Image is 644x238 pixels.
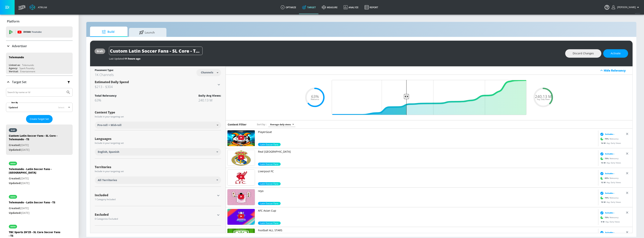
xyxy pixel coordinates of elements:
[258,169,597,173] p: Liverpool FC
[9,181,21,185] span: Updated:
[9,143,61,148] p: [DATE]
[599,211,614,215] div: Suitable ›
[258,130,597,143] a: PlayerGoat
[32,30,42,34] p: Youtube
[95,69,114,72] div: Placement Type:
[9,63,20,67] div: Linked as:
[602,2,612,12] button: Open Resource Center
[95,80,129,84] span: Estimated Daily Spend
[601,181,607,184] span: 12 M
[198,94,221,97] div: Daily Avg Views:
[9,148,61,152] p: [DATE]
[6,16,73,27] div: Platform
[605,172,614,175] span: Suitable ›
[9,143,20,147] span: Created:
[7,19,19,23] p: Platform
[9,167,61,176] div: Telemundo - Latin Soccer Fans - [GEOGRAPHIC_DATA]
[199,71,215,74] div: Channels
[6,158,73,188] div: activeTelemundo - Latin Soccer Fans - [GEOGRAPHIC_DATA]Created:[DATE]Updated:[DATE]
[9,181,61,186] p: [DATE]
[133,28,161,37] span: Launch
[9,67,18,70] div: Agency:
[6,26,73,38] div: DV360: Youtube
[605,152,614,155] span: Suitable ›
[30,117,49,121] span: Create Target Set
[258,202,281,205] span: Latin Soccer Fans
[95,98,117,102] div: 63%
[95,72,114,77] div: 1K Channels
[95,111,221,114] div: Content Type
[605,133,614,136] span: Suitable ›
[6,125,73,155] div: draftCustom Latin Soccer Fans - SL Core - Telemundo - TSCreated:[DATE]Updated:[DATE]
[258,169,597,182] a: Liverpool FC
[258,143,281,146] span: Latin Soccer Fans
[9,211,21,215] span: Updated:
[603,49,628,58] button: Activate
[299,1,319,14] a: Target
[98,178,117,182] span: All Territories
[268,122,295,127] div: Average daily views
[227,170,255,185] img: UU9LQwHZoucFT94I2h6JOcjw
[599,181,621,184] div: Avg. Daily Views
[6,53,73,74] div: TelemundoLinked as:TelemundoAgency:Spark FoundryVertical:Entertainment
[95,116,221,118] div: Include in your targeting set
[605,216,610,219] span: 75 %
[599,136,619,142] div: Relevancy
[95,84,217,89] h3: $213 - $304
[95,194,215,197] div: Included
[258,189,597,202] a: reyo
[599,142,621,144] div: Avg. Daily Views
[599,201,621,203] div: Avg. Daily Views
[6,41,73,51] div: Advertiser
[319,1,341,14] a: measure
[22,63,34,67] div: Telemundo
[9,106,18,109] div: Updated
[95,142,221,144] div: Include in your targeting set
[258,222,281,225] div: 75.0%
[227,189,255,205] img: UU_pCHzTCTWMl6hGl3tdccBA
[258,150,597,163] a: Real [GEOGRAPHIC_DATA]
[601,201,607,203] span: 10 M
[95,198,215,201] div: 1 Category Included
[258,209,597,213] p: AFC Asian Cup
[311,95,319,98] span: 63%
[258,182,281,185] span: Latin Soccer Fans
[226,66,632,75] div: Hide Relevancy
[258,202,281,205] div: 75.0%
[635,12,640,14] span: v 4.22.2
[10,226,16,228] div: active
[23,30,42,34] p: DV360:
[616,6,636,9] span: login as: justin.nim@zefr.com
[10,163,16,164] div: active
[573,51,594,56] span: Discard Changes
[605,196,610,199] span: 75 %
[605,137,610,140] span: 75 %
[258,130,597,134] p: PlayerGoat
[109,57,561,60] div: Last Updated:
[36,6,47,9] div: Atrium
[258,189,597,193] p: reyo
[341,1,362,14] a: Analyze
[10,196,16,198] div: active
[258,209,597,222] a: AFC Asian Cup
[98,150,119,154] span: English, Spanish
[95,218,215,220] div: 0 Categories Excluded
[605,192,614,195] span: Suitable ›
[9,70,18,73] div: Vertical:
[95,80,221,89] div: Estimated Daily Spend$213 - $304
[9,134,61,143] div: Custom Latin Soccer Fans - SL Core - Telemundo - TS
[599,231,614,234] div: Suitable ›
[95,176,221,184] div: All Territories
[9,148,21,151] span: Updated:
[599,161,621,164] div: Avg. Daily Views
[95,213,215,216] div: Excluded
[26,115,53,123] button: Create Target Set
[30,4,47,10] a: Atrium
[601,161,607,164] span: 13 M
[278,1,299,14] a: optimize
[9,201,55,206] div: Telemundo - Latin Soccer Fans - TS
[97,123,121,127] span: Pre-roll + Mid-roll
